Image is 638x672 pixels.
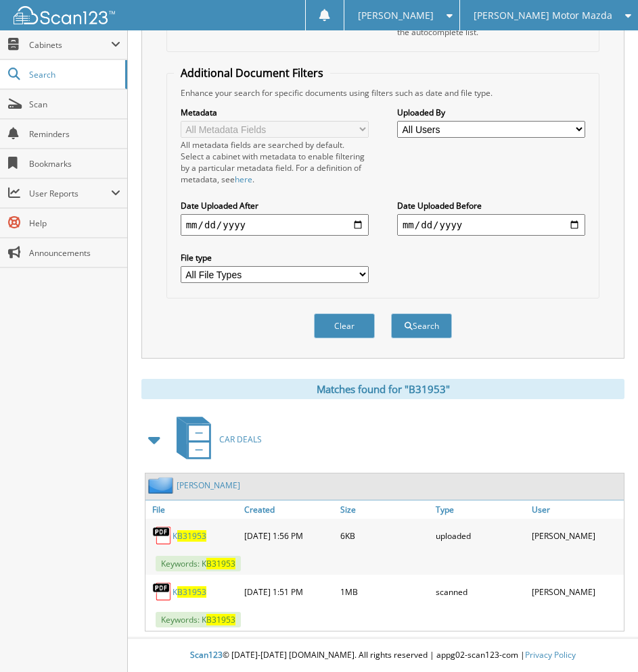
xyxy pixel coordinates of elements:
[141,379,624,399] div: Matches found for "B31953"
[29,39,111,51] span: Cabinets
[29,217,120,229] span: Help
[337,500,432,519] a: Size
[156,612,241,627] span: Keywords: K
[358,11,434,20] span: [PERSON_NAME]
[235,174,252,185] a: here
[148,477,177,494] img: folder2.png
[29,99,120,110] span: Scan
[570,607,638,672] iframe: Chat Widget
[174,66,330,80] legend: Additional Document Filters
[181,252,369,263] label: File type
[128,639,638,672] div: © [DATE]-[DATE] [DOMAIN_NAME]. All rights reserved | appg02-scan123-com |
[391,313,452,338] button: Search
[29,69,118,80] span: Search
[432,578,528,605] div: scanned
[14,6,115,24] img: scan123-logo-white.svg
[177,586,206,598] span: B31953
[29,158,120,170] span: Bookmarks
[432,522,528,549] div: uploaded
[29,188,111,199] span: User Reports
[241,522,336,549] div: [DATE] 1:56 PM
[528,578,624,605] div: [PERSON_NAME]
[177,530,206,542] span: B31953
[181,214,369,236] input: start
[29,128,120,140] span: Reminders
[241,578,336,605] div: [DATE] 1:51 PM
[152,581,173,602] img: PDF.png
[397,107,585,118] label: Uploaded By
[528,522,624,549] div: [PERSON_NAME]
[314,313,375,338] button: Clear
[181,200,369,211] label: Date Uploaded After
[181,139,369,185] div: All metadata fields are searched by default. Select a cabinet with metadata to enable filtering b...
[241,500,336,519] a: Created
[206,558,235,569] span: B31953
[337,522,432,549] div: 6KB
[190,649,223,661] span: Scan123
[474,11,612,20] span: [PERSON_NAME] Motor Mazda
[206,614,235,625] span: B31953
[174,87,593,99] div: Enhance your search for specific documents using filters such as date and file type.
[168,413,262,466] a: CAR DEALS
[219,434,262,445] span: CAR DEALS
[29,247,120,259] span: Announcements
[173,530,206,542] a: KB31953
[181,107,369,118] label: Metadata
[432,500,528,519] a: Type
[397,200,585,211] label: Date Uploaded Before
[177,480,240,491] a: [PERSON_NAME]
[525,649,576,661] a: Privacy Policy
[173,586,206,598] a: KB31953
[528,500,624,519] a: User
[156,556,241,571] span: Keywords: K
[337,578,432,605] div: 1MB
[397,214,585,236] input: end
[145,500,241,519] a: File
[152,525,173,546] img: PDF.png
